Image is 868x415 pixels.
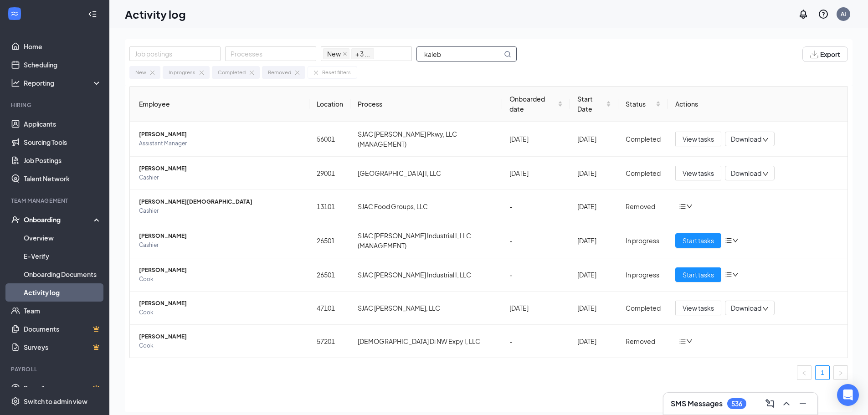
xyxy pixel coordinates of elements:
div: Removed [626,201,661,211]
a: Job Postings [24,151,102,169]
div: Open Intercom Messenger [837,384,859,406]
th: Status [618,87,668,122]
span: Export [820,51,840,57]
div: Removed [268,68,291,77]
span: Cook [139,275,302,284]
span: Download [731,303,761,313]
span: + 3 ... [355,49,370,59]
button: View tasks [675,132,721,146]
h1: Activity log [125,6,186,22]
span: Download [731,134,761,144]
td: SJAC [PERSON_NAME], LLC [350,292,502,325]
td: 47101 [309,292,350,325]
div: Completed [626,168,661,178]
div: - [509,336,563,346]
td: 26501 [309,258,350,292]
a: Activity log [24,283,102,302]
span: Assistant Manager [139,139,302,148]
svg: Notifications [798,9,809,20]
button: ChevronUp [779,396,794,411]
div: - [509,270,563,280]
button: right [833,365,848,380]
div: [DATE] [577,270,611,280]
td: [DEMOGRAPHIC_DATA] Di NW Expy I, LLC [350,325,502,358]
div: [DATE] [577,236,611,246]
svg: ComposeMessage [765,398,776,409]
a: Overview [24,229,102,247]
svg: UserCheck [11,215,20,224]
svg: QuestionInfo [818,9,829,20]
span: [PERSON_NAME] [139,299,302,308]
a: E-Verify [24,247,102,265]
div: [DATE] [577,168,611,178]
span: [PERSON_NAME] [139,332,302,341]
div: Completed [626,303,661,313]
span: Status [626,99,654,109]
a: Applicants [24,115,102,133]
button: left [797,365,812,380]
svg: ChevronUp [781,398,792,409]
div: In progress [626,270,661,280]
div: In progress [169,68,195,77]
div: [DATE] [577,134,611,144]
span: Cook [139,341,302,350]
span: down [762,306,769,312]
div: Onboarding [24,215,94,224]
a: Home [24,37,102,56]
button: Minimize [796,396,810,411]
td: 29001 [309,157,350,190]
div: Reset filters [322,68,351,77]
span: down [762,171,769,177]
div: [DATE] [509,303,563,313]
svg: Analysis [11,78,20,87]
svg: Settings [11,397,20,406]
button: Export [802,46,848,62]
span: down [732,237,739,244]
li: Next Page [833,365,848,380]
div: - [509,236,563,246]
span: Start Date [577,94,604,114]
span: left [801,370,807,376]
span: View tasks [683,134,714,144]
div: Team Management [11,197,100,205]
div: In progress [626,236,661,246]
a: Sourcing Tools [24,133,102,151]
span: View tasks [683,168,714,178]
li: Previous Page [797,365,812,380]
div: [DATE] [577,201,611,211]
span: bars [725,271,732,278]
svg: Minimize [797,398,808,409]
span: [PERSON_NAME] [139,164,302,173]
span: down [762,137,769,143]
td: 57201 [309,325,350,358]
th: Start Date [570,87,618,122]
a: DocumentsCrown [24,320,102,338]
span: New [323,48,349,59]
a: Scheduling [24,56,102,74]
th: Location [309,87,350,122]
span: [PERSON_NAME] [139,266,302,275]
h3: SMS Messages [671,399,723,409]
td: 56001 [309,122,350,157]
span: down [686,338,693,344]
th: Employee [130,87,309,122]
td: [GEOGRAPHIC_DATA] I, LLC [350,157,502,190]
button: Start tasks [675,267,721,282]
div: Removed [626,336,661,346]
td: 13101 [309,190,350,223]
svg: Collapse [88,10,97,19]
span: bars [679,338,686,345]
div: [DATE] [509,134,563,144]
span: View tasks [683,303,714,313]
div: [DATE] [577,303,611,313]
button: View tasks [675,301,721,315]
button: ComposeMessage [763,396,777,411]
td: SJAC [PERSON_NAME] Pkwy, LLC (MANAGEMENT) [350,122,502,157]
span: [PERSON_NAME] [139,130,302,139]
a: Onboarding Documents [24,265,102,283]
span: Cashier [139,206,302,215]
div: Completed [626,134,661,144]
div: - [509,201,563,211]
div: Switch to admin view [24,397,87,406]
span: down [732,272,739,278]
